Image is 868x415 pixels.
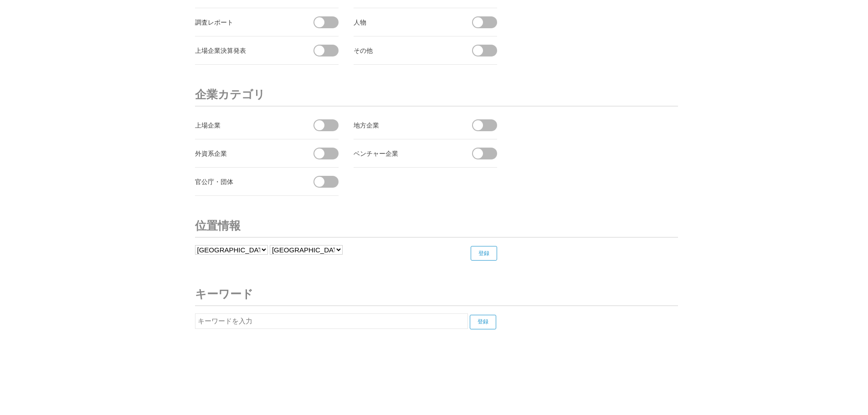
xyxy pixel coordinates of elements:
div: 上場企業決算発表 [195,45,298,56]
input: 登録 [470,315,496,329]
input: 登録 [471,246,497,261]
h3: 位置情報 [195,214,678,238]
div: 調査レポート [195,16,298,28]
div: 外資系企業 [195,148,298,159]
input: キーワードを入力 [195,313,468,329]
h3: 企業カテゴリ [195,83,678,107]
div: ベンチャー企業 [354,148,456,159]
h3: キーワード [195,282,678,306]
div: 官公庁・団体 [195,176,298,187]
div: 上場企業 [195,119,298,131]
div: その他 [354,45,456,56]
div: 人物 [354,16,456,28]
div: 地方企業 [354,119,456,131]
